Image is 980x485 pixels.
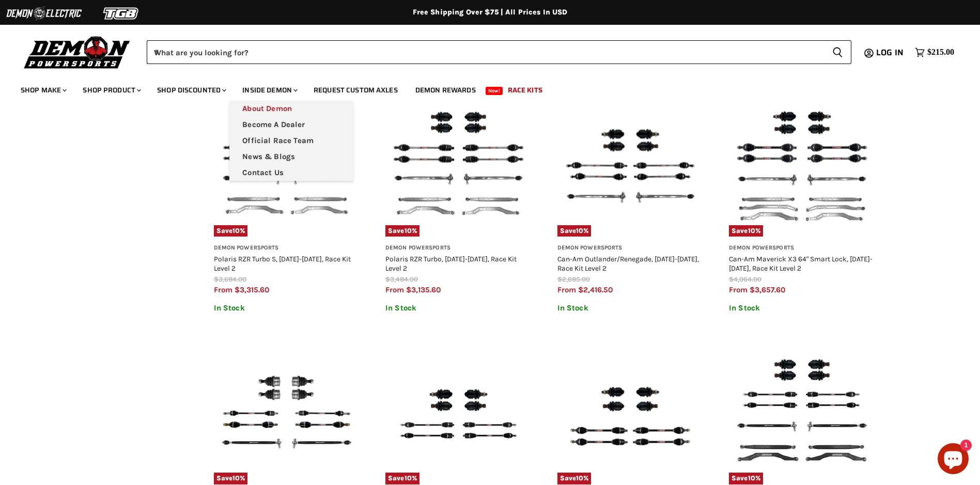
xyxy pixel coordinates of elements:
a: Polaris RZR Turbo S, [DATE]-[DATE], Race Kit Level 2 [214,255,351,272]
a: Shop Product [75,80,147,101]
ul: Main menu [229,101,353,181]
a: Polaris RZR Turbo S, 2018-2021, Race Kit Level 2Save10% [214,91,360,237]
span: Save % [385,473,419,484]
a: Can-Am Maverick X3 64Save10% [729,91,875,237]
a: Inside Demon [235,80,304,101]
span: $3,315.60 [235,285,269,294]
span: Save % [729,225,763,237]
span: 10 [748,474,755,482]
img: Can-Am Maverick X3 64 [729,91,875,237]
p: In Stock [214,304,360,312]
a: Shop Discounted [149,80,232,101]
input: When autocomplete results are available use up and down arrows to review and enter to select [147,40,824,64]
span: from [557,285,576,294]
span: $3,684.00 [214,275,246,283]
p: In Stock [729,304,875,312]
a: Polaris Turbo R, 2022-2025, Race Kit Level 1Save10% [385,338,532,484]
span: Save % [729,473,763,484]
span: Log in [876,46,904,59]
img: Yamaha Rmax X2/X4, 2021-2024, Race Kit Level 1 [214,338,360,484]
a: Polaris RZR Turbo, 2017-2024, Race Kit Level 2Save10% [385,91,532,237]
span: 10 [405,227,412,234]
a: $215.00 [910,45,959,60]
img: Polaris Pro R, 2022-2025, Race Kit Level 1 [557,338,704,484]
a: Official Race Team [229,133,353,149]
span: $4,064.00 [729,275,761,283]
span: Save % [557,473,592,484]
span: $215.00 [927,48,954,57]
a: Can-Am Outlander/Renegade, 2019-2024, Race Kit Level 2Save10% [557,91,704,237]
a: News & Blogs [229,149,353,165]
span: from [385,285,404,294]
span: from [729,285,748,294]
a: Polaris RZR Turbo S, 2018-2021, Race Kit Level 1Save10% [729,338,875,484]
button: Search [824,40,851,64]
img: Demon Electric Logo 2 [5,4,83,23]
span: 10 [576,227,583,234]
span: Save % [557,225,592,237]
h3: Demon Powersports [214,244,360,252]
a: Demon Rewards [408,80,484,101]
span: 10 [576,474,583,482]
a: Yamaha Rmax X2/X4, 2021-2024, Race Kit Level 1Save10% [214,338,360,484]
h3: Demon Powersports [385,244,532,252]
p: In Stock [385,304,532,312]
a: Become A Dealer [229,117,353,133]
img: TGB Logo 2 [83,4,160,23]
span: $3,657.60 [750,285,785,294]
span: $3,484.00 [385,275,418,283]
span: 10 [232,227,240,234]
a: Polaris RZR Turbo, [DATE]-[DATE], Race Kit Level 2 [385,255,517,272]
p: In Stock [557,304,704,312]
a: Shop Make [13,80,73,101]
img: Polaris Turbo R, 2022-2025, Race Kit Level 1 [385,338,532,484]
inbox-online-store-chat: Shopify online store chat [935,443,972,477]
h3: Demon Powersports [557,244,704,252]
span: 10 [405,474,412,482]
span: 10 [232,474,240,482]
img: Demon Powersports [21,34,134,70]
span: New! [486,87,503,95]
img: Polaris RZR Turbo S, 2018-2021, Race Kit Level 1 [729,338,875,484]
span: from [214,285,232,294]
span: Save % [214,473,248,484]
a: Request Custom Axles [306,80,406,101]
span: $2,685.00 [557,275,590,283]
a: Polaris Pro R, 2022-2025, Race Kit Level 1Save10% [557,338,704,484]
div: Free Shipping Over $75 | All Prices In USD [77,8,904,17]
span: $2,416.50 [578,285,613,294]
span: Save % [214,225,248,237]
span: 10 [748,227,755,234]
a: Race Kits [500,80,550,101]
a: Contact Us [229,165,353,181]
span: Save % [385,225,419,237]
a: Can-Am Outlander/Renegade, [DATE]-[DATE], Race Kit Level 2 [557,255,699,272]
span: $3,135.60 [406,285,441,294]
img: Can-Am Outlander/Renegade, 2019-2024, Race Kit Level 2 [557,91,704,237]
ul: Main menu [13,75,952,101]
img: Polaris RZR Turbo, 2017-2024, Race Kit Level 2 [385,91,532,237]
a: About Demon [229,101,353,117]
h3: Demon Powersports [729,244,875,252]
form: Product [147,40,851,64]
a: Log in [872,48,910,57]
img: Polaris RZR Turbo S, 2018-2021, Race Kit Level 2 [214,91,360,237]
a: Can-Am Maverick X3 64" Smart Lock, [DATE]-[DATE], Race Kit Level 2 [729,255,873,272]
